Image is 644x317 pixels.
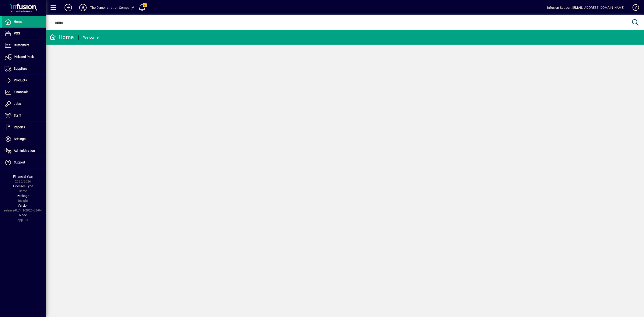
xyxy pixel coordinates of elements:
[2,145,46,157] a: Administration
[83,34,99,41] div: Welcome
[13,175,33,178] span: Financial Year
[14,125,25,129] span: Reports
[2,75,46,86] a: Products
[14,160,25,164] span: Support
[49,34,74,41] div: Home
[2,28,46,39] a: POS
[2,133,46,145] a: Settings
[90,4,135,11] div: The Demonstration Company*
[14,31,20,35] span: POS
[2,40,46,51] a: Customers
[61,3,76,12] button: Add
[76,3,90,12] button: Profile
[2,122,46,133] a: Reports
[14,20,22,23] span: Home
[19,213,27,217] span: Node
[14,43,29,47] span: Customers
[14,67,27,70] span: Suppliers
[2,51,46,63] a: Pick and Pack
[14,114,21,117] span: Staff
[2,98,46,110] a: Jobs
[14,90,28,94] span: Financials
[14,78,27,82] span: Products
[14,149,35,152] span: Administration
[2,86,46,98] a: Financials
[14,137,25,141] span: Settings
[17,194,29,198] span: Package
[2,110,46,121] a: Staff
[629,1,638,16] a: Knowledge Base
[13,184,33,188] span: Licensee Type
[18,204,28,207] span: Version
[2,63,46,74] a: Suppliers
[2,157,46,168] a: Support
[547,4,624,11] div: Infusion Support [EMAIL_ADDRESS][DOMAIN_NAME]
[14,55,34,59] span: Pick and Pack
[14,102,21,106] span: Jobs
